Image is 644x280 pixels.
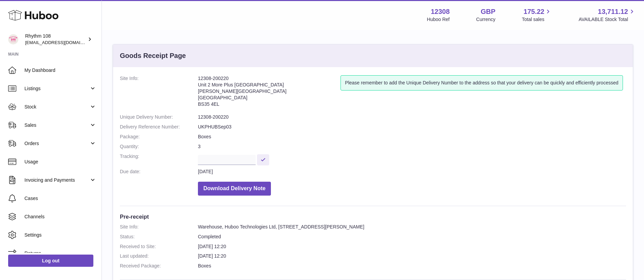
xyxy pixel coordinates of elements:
[24,159,96,165] span: Usage
[198,124,626,130] dd: UKPHUBSep03
[24,232,96,238] span: Settings
[25,33,86,46] div: Rhythm 108
[578,16,636,23] span: AVAILABLE Stock Total
[24,250,96,257] span: Returns
[25,40,100,45] span: [EMAIL_ADDRESS][DOMAIN_NAME]
[523,7,544,16] span: 175.22
[24,177,89,183] span: Invoicing and Payments
[198,234,626,240] dd: Completed
[198,263,626,269] dd: Boxes
[431,7,450,16] strong: 12308
[198,75,341,111] address: 12308-200220 Unit 2 More Plus [GEOGRAPHIC_DATA] [PERSON_NAME][GEOGRAPHIC_DATA] [GEOGRAPHIC_DATA] ...
[24,67,96,74] span: My Dashboard
[198,168,626,175] dd: [DATE]
[120,234,198,240] dt: Status:
[578,7,636,23] a: 13,711.12 AVAILABLE Stock Total
[198,243,626,250] dd: [DATE] 12:20
[120,51,186,60] h3: Goods Receipt Page
[198,182,271,196] button: Download Delivery Note
[120,75,198,111] dt: Site Info:
[8,255,93,267] a: Log out
[8,34,18,44] img: orders@rhythm108.com
[120,263,198,269] dt: Received Package:
[120,253,198,259] dt: Last updated:
[198,143,626,150] dd: 3
[481,7,495,16] strong: GBP
[120,168,198,175] dt: Due date:
[120,224,198,230] dt: Site Info:
[598,7,628,16] span: 13,711.12
[427,16,450,23] div: Huboo Ref
[198,134,626,140] dd: Boxes
[522,16,552,23] span: Total sales
[24,140,89,147] span: Orders
[24,195,96,202] span: Cases
[120,134,198,140] dt: Package:
[341,75,623,91] div: Please remember to add the Unique Delivery Number to the address so that your delivery can be qui...
[522,7,552,23] a: 175.22 Total sales
[198,224,626,230] dd: Warehouse, Huboo Technologies Ltd, [STREET_ADDRESS][PERSON_NAME]
[24,104,89,110] span: Stock
[120,153,198,165] dt: Tracking:
[198,114,626,120] dd: 12308-200220
[120,243,198,250] dt: Received to Site:
[120,213,626,220] h3: Pre-receipt
[120,114,198,120] dt: Unique Delivery Number:
[120,143,198,150] dt: Quantity:
[120,124,198,130] dt: Delivery Reference Number:
[24,85,89,92] span: Listings
[198,253,626,259] dd: [DATE] 12:20
[24,214,96,220] span: Channels
[476,16,496,23] div: Currency
[24,122,89,128] span: Sales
